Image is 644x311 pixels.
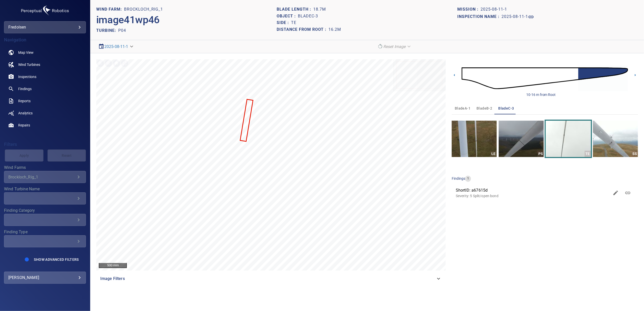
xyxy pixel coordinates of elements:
em: Reset Image [383,44,406,49]
div: 10-16 m from Root [526,92,556,97]
span: Findings [18,86,32,91]
span: Repairs [18,123,30,128]
a: PS [499,121,544,157]
h1: Inspection name : [457,14,502,19]
h1: 2025-08-11-1 [481,7,507,12]
div: 2025-08-11-1 [96,42,136,51]
span: findings [452,176,465,180]
span: bladeC-3 [498,105,514,112]
img: Go home [112,59,121,67]
h4: Filters [4,142,86,147]
button: Show Advanced Filters [31,255,82,264]
a: inspections noActive [4,71,86,83]
a: LE [452,121,497,157]
h1: TE [291,20,297,25]
a: 2025-08-11-1 [104,44,128,49]
div: [PERSON_NAME] [8,274,82,282]
h1: 18.7m [314,7,326,12]
div: Wind Farms [4,171,86,183]
h1: Distance from root : [277,27,329,32]
h2: P04 [118,28,126,33]
span: Reports [18,98,31,103]
div: Brockloch_Rig_1 [8,175,76,179]
div: fredolsen [4,21,86,33]
label: Finding Category [4,209,86,213]
span: Map View [18,50,34,55]
div: fredolsen [8,23,82,31]
div: Wind Turbine Name [4,192,86,204]
div: LE [490,151,497,157]
div: Finding Type [4,235,86,247]
a: SS [593,121,638,157]
h1: Mission : [457,7,481,12]
h1: Blade length : [277,7,314,12]
img: fredolsen-logo [20,4,70,17]
span: Analytics [18,111,33,116]
span: Wind Turbines [18,62,40,67]
h2: TURBINE: [96,28,118,33]
a: map noActive [4,46,86,59]
a: reports noActive [4,95,86,107]
span: Show Advanced Filters [34,257,79,262]
p: Severity: 5 Split/open bond [456,193,610,198]
h4: Navigation [4,37,86,42]
h1: 16.2m [329,27,341,32]
div: SS [632,151,638,157]
span: Image Filters [100,276,436,282]
h1: WIND FARM: [96,7,124,12]
h1: Side : [277,20,291,25]
span: ShortID: a67615d [456,187,610,193]
a: TE [546,121,591,157]
span: Inspections [18,74,36,79]
div: TE [585,151,591,157]
label: Wind Turbine Name [4,187,86,191]
h1: 2025-08-11-1 [502,14,528,19]
img: d [462,58,628,98]
a: repairs noActive [4,119,86,131]
label: Finding Type [4,230,86,234]
a: 2025-08-11-1 [502,14,534,20]
h2: image41wp46 [96,14,160,26]
span: bladeA-1 [455,105,470,112]
a: analytics noActive [4,107,86,119]
label: Wind Farms [4,166,86,170]
div: Image Filters [96,273,446,285]
div: Reset Image [375,42,414,51]
a: windturbines noActive [4,59,86,71]
div: PS [537,151,544,157]
h1: Object : [277,14,298,19]
img: Toggle full page [121,59,129,67]
div: Finding Category [4,214,86,226]
h1: Brockloch_Rig_1 [124,7,163,12]
img: Zoom out [104,59,112,67]
img: Zoom in [96,59,104,67]
a: findings noActive [4,83,86,95]
span: 1 [465,176,471,181]
span: bladeB-2 [476,105,492,112]
h1: bladeC-3 [298,14,318,19]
